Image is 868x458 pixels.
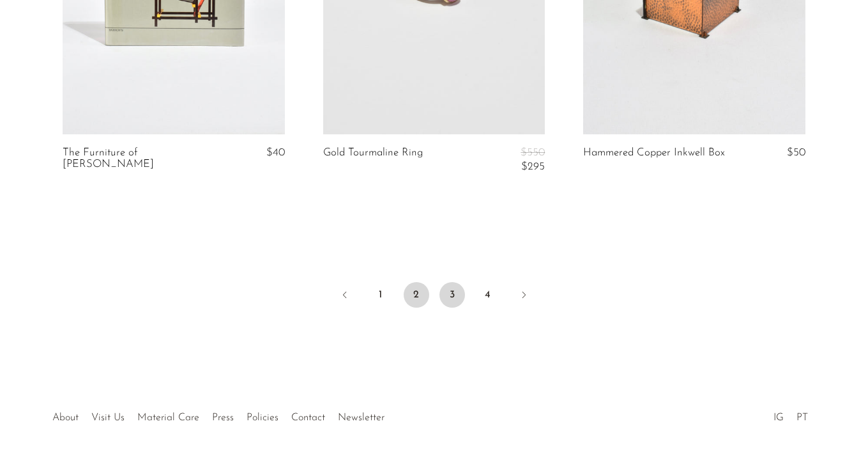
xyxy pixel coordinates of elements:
ul: Social Medias [767,402,814,427]
a: The Furniture of [PERSON_NAME] [63,147,210,171]
a: IG [773,413,784,423]
a: Previous [332,282,358,310]
span: $50 [787,147,805,158]
a: 2 [404,282,429,308]
ul: Quick links [46,402,391,427]
a: Press [212,413,234,423]
a: PT [796,413,808,423]
a: 4 [475,282,501,308]
a: Contact [291,413,325,423]
a: Visit Us [91,413,125,423]
a: About [52,413,79,423]
span: $40 [266,147,285,158]
span: $550 [521,147,545,158]
span: $295 [521,161,545,172]
a: Gold Tourmaline Ring [323,147,423,173]
a: 1 [368,282,393,308]
span: 3 [439,282,465,308]
a: Hammered Copper Inkwell Box [583,147,725,159]
a: Next [511,282,537,310]
a: Material Care [137,413,199,423]
a: Policies [247,413,278,423]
